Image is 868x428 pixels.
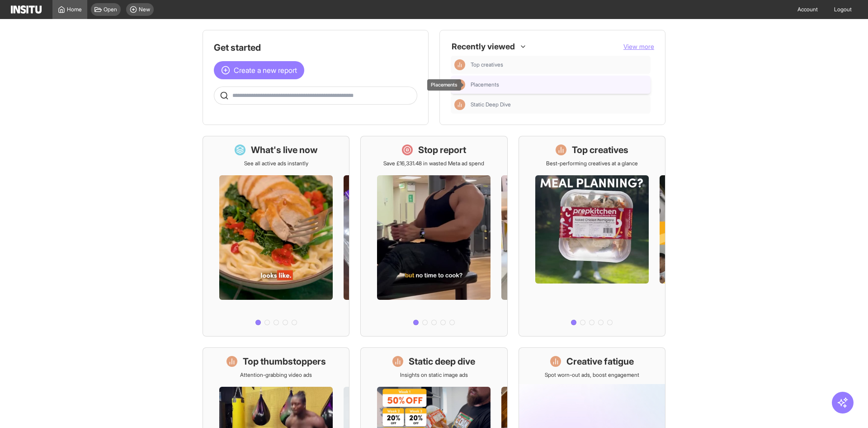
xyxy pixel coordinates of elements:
h1: Stop report [418,144,466,156]
button: View more [623,42,654,51]
span: Placements [471,81,647,88]
h1: What's live now [251,144,318,156]
p: Attention-grabbing video ads [240,371,312,379]
span: Placements [471,81,499,88]
div: Insights [454,59,465,70]
p: Best-performing creatives at a glance [546,160,638,167]
span: Top creatives [471,61,647,68]
p: Insights on static image ads [400,371,468,379]
button: Create a new report [214,61,304,79]
span: Static Deep Dive [471,101,511,108]
span: Create a new report [234,65,297,76]
span: Static Deep Dive [471,101,647,108]
span: Top creatives [471,61,503,68]
h1: Top thumbstoppers [243,355,326,368]
a: What's live nowSee all active ads instantly [203,136,349,337]
a: Stop reportSave £16,331.48 in wasted Meta ad spend [360,136,507,337]
span: Open [104,6,117,13]
span: View more [623,43,654,50]
p: See all active ads instantly [244,160,308,167]
img: Logo [11,5,42,14]
div: Insights [454,99,465,110]
h1: Top creatives [572,144,628,156]
div: Placements [427,79,461,91]
span: New [139,6,150,13]
h1: Static deep dive [409,355,475,368]
a: Top creativesBest-performing creatives at a glance [519,136,665,337]
h1: Get started [214,41,417,54]
p: Save £16,331.48 in wasted Meta ad spend [383,160,484,167]
span: Home [67,6,82,13]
